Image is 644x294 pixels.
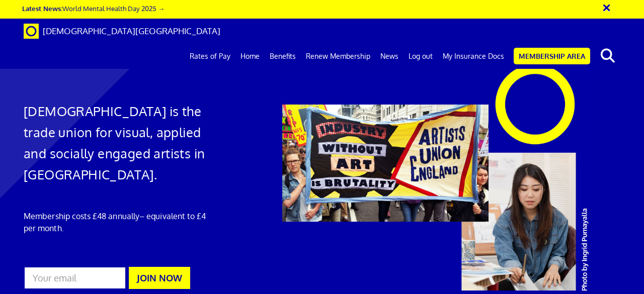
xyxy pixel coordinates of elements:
[438,44,509,69] a: My Insurance Docs
[24,101,212,185] h1: [DEMOGRAPHIC_DATA] is the trade union for visual, applied and socially engaged artists in [GEOGRA...
[24,210,212,234] p: Membership costs £48 annually – equivalent to £4 per month.
[235,44,265,69] a: Home
[43,26,220,36] span: [DEMOGRAPHIC_DATA][GEOGRAPHIC_DATA]
[16,19,228,44] a: Brand [DEMOGRAPHIC_DATA][GEOGRAPHIC_DATA]
[185,44,235,69] a: Rates of Pay
[22,4,62,13] strong: Latest News:
[265,44,301,69] a: Benefits
[404,44,438,69] a: Log out
[22,4,165,13] a: Latest News:World Mental Health Day 2025 →
[514,48,590,64] a: Membership Area
[301,44,375,69] a: Renew Membership
[592,45,623,66] button: search
[375,44,404,69] a: News
[24,266,126,289] input: Your email
[129,267,190,289] button: JOIN NOW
